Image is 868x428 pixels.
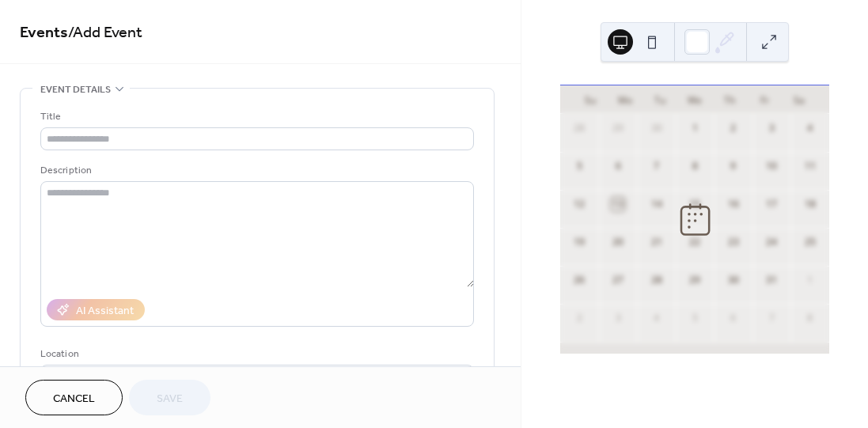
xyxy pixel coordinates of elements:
div: 11 [803,159,817,173]
div: 29 [611,121,625,135]
div: 13 [611,197,625,211]
div: 7 [764,311,779,325]
div: 8 [803,311,817,325]
span: Cancel [53,391,95,407]
div: 30 [726,273,741,287]
div: 2 [572,311,586,325]
div: 24 [764,235,779,249]
div: Th [712,85,747,114]
div: 16 [726,197,741,211]
div: 4 [803,121,817,135]
div: Location [40,346,471,362]
div: 19 [572,235,586,249]
div: 14 [650,197,664,211]
button: Cancel [25,380,123,415]
div: We [677,85,712,114]
div: Title [40,108,471,125]
div: 7 [650,159,664,173]
a: Events [20,17,68,48]
div: 1 [688,121,702,135]
div: 5 [572,159,586,173]
div: 18 [803,197,817,211]
div: Sa [782,85,817,114]
div: 15 [688,197,702,211]
div: 1 [803,273,817,287]
div: 2 [726,121,741,135]
div: 20 [611,235,625,249]
div: 17 [764,197,779,211]
div: Su [573,85,608,114]
div: 31 [764,273,779,287]
div: 9 [726,159,741,173]
span: Event details [40,81,111,98]
div: 3 [611,311,625,325]
div: 5 [688,311,702,325]
div: 8 [688,159,702,173]
div: 28 [650,273,664,287]
div: Mo [608,85,642,114]
div: 30 [650,121,664,135]
div: Fr [747,85,782,114]
div: Tu [642,85,677,114]
div: 3 [764,121,779,135]
div: 4 [650,311,664,325]
div: 12 [572,197,586,211]
div: 6 [726,311,741,325]
div: 23 [726,235,741,249]
div: 10 [764,159,779,173]
div: 26 [572,273,586,287]
div: 6 [611,159,625,173]
div: Description [40,162,471,179]
span: / Add Event [68,17,142,48]
div: 22 [688,235,702,249]
div: 29 [688,273,702,287]
div: 28 [572,121,586,135]
div: 27 [611,273,625,287]
div: 21 [650,235,664,249]
div: 25 [803,235,817,249]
